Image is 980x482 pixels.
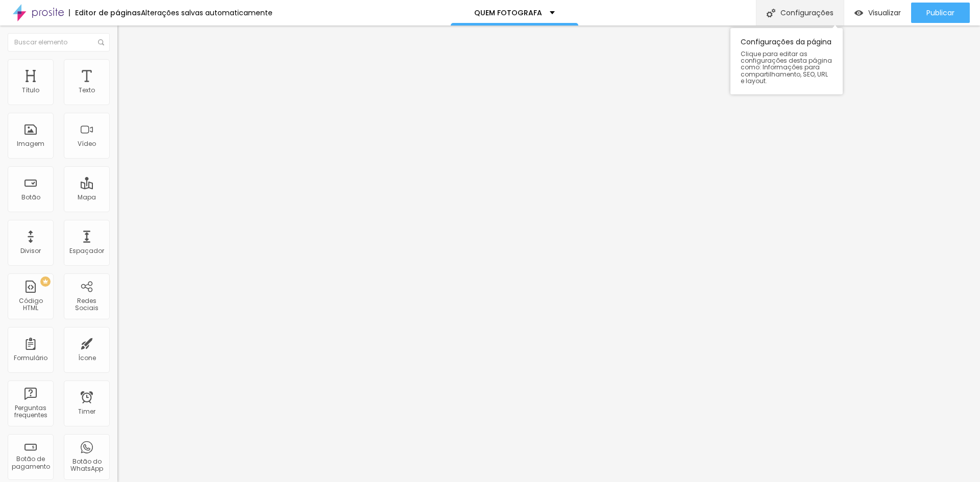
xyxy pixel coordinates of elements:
[20,247,41,255] div: Divisor
[21,194,40,201] div: Botão
[66,297,107,312] div: Redes Sociais
[741,50,832,84] span: Clique para editar as configurações desta página como: Informações para compartilhamento, SEO, UR...
[926,9,954,17] span: Publicar
[17,140,44,147] div: Imagem
[854,9,863,17] img: view-1.svg
[767,9,775,17] img: Icone
[141,9,273,16] div: Alterações salvas automaticamente
[868,9,901,17] span: Visualizar
[69,9,141,16] div: Editor de páginas
[10,297,51,312] div: Código HTML
[78,140,96,147] div: Vídeo
[79,87,95,94] div: Texto
[730,28,843,94] div: Configurações da página
[98,39,104,45] img: Icone
[117,26,980,482] iframe: Editor
[78,194,96,201] div: Mapa
[22,87,39,94] div: Título
[8,33,110,52] input: Buscar elemento
[69,247,104,255] div: Espaçador
[844,3,911,23] button: Visualizar
[78,354,96,362] div: Ícone
[10,404,51,419] div: Perguntas frequentes
[10,455,51,470] div: Botão de pagamento
[474,9,542,16] p: QUEM FOTOGRAFA
[14,354,47,362] div: Formulário
[911,3,970,23] button: Publicar
[78,408,95,415] div: Timer
[66,458,107,473] div: Botão do WhatsApp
